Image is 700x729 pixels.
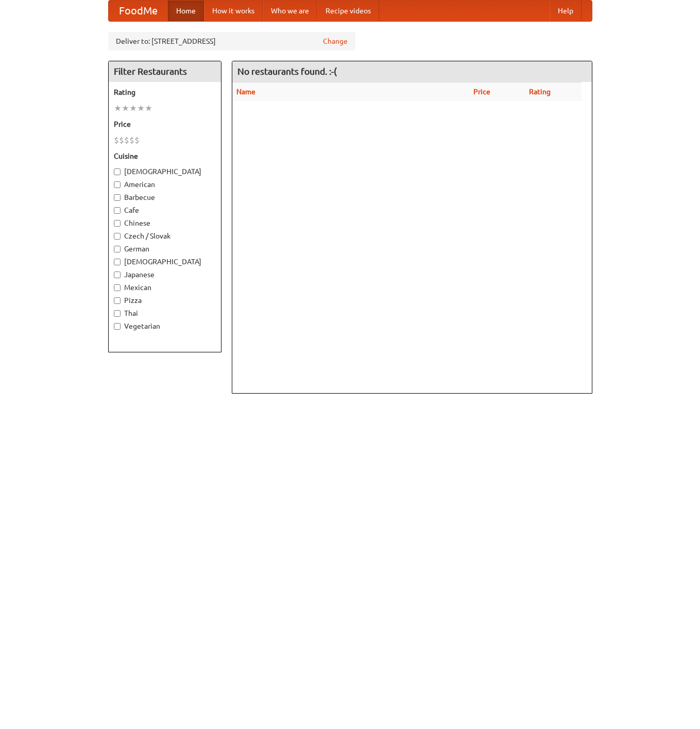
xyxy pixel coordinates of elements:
[124,134,129,146] li: $
[114,257,216,267] label: [DEMOGRAPHIC_DATA]
[204,1,263,21] a: How it works
[129,134,134,146] li: $
[108,32,355,50] div: Deliver to: [STREET_ADDRESS]
[550,1,582,21] a: Help
[114,297,121,304] input: Pizza
[529,88,551,96] a: Rating
[129,103,137,114] li: ★
[109,1,168,21] a: FoodMe
[114,272,121,278] input: Japanese
[114,233,121,240] input: Czech / Slovak
[114,134,119,146] li: $
[137,103,145,114] li: ★
[114,181,121,188] input: American
[114,310,121,317] input: Thai
[114,244,216,254] label: German
[473,88,490,96] a: Price
[114,207,121,214] input: Cafe
[114,282,216,293] label: Mexican
[317,1,379,21] a: Recipe videos
[114,194,121,201] input: Barbecue
[263,1,317,21] a: Who we are
[114,205,216,215] label: Cafe
[114,323,121,330] input: Vegetarian
[114,269,216,280] label: Japanese
[114,103,122,114] li: ★
[323,36,348,46] a: Change
[114,220,121,227] input: Chinese
[114,151,216,161] h5: Cuisine
[109,61,221,82] h4: Filter Restaurants
[114,246,121,252] input: German
[114,168,121,175] input: [DEMOGRAPHIC_DATA]
[114,87,216,97] h5: Rating
[237,66,337,76] ng-pluralize: No restaurants found. :-(
[168,1,204,21] a: Home
[114,119,216,129] h5: Price
[114,179,216,190] label: American
[114,192,216,202] label: Barbecue
[119,134,124,146] li: $
[122,103,129,114] li: ★
[114,284,121,291] input: Mexican
[236,88,255,96] a: Name
[114,259,121,265] input: [DEMOGRAPHIC_DATA]
[114,308,216,318] label: Thai
[114,321,216,331] label: Vegetarian
[114,166,216,177] label: [DEMOGRAPHIC_DATA]
[114,231,216,241] label: Czech / Slovak
[114,218,216,228] label: Chinese
[114,295,216,306] label: Pizza
[134,134,140,146] li: $
[145,103,152,114] li: ★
